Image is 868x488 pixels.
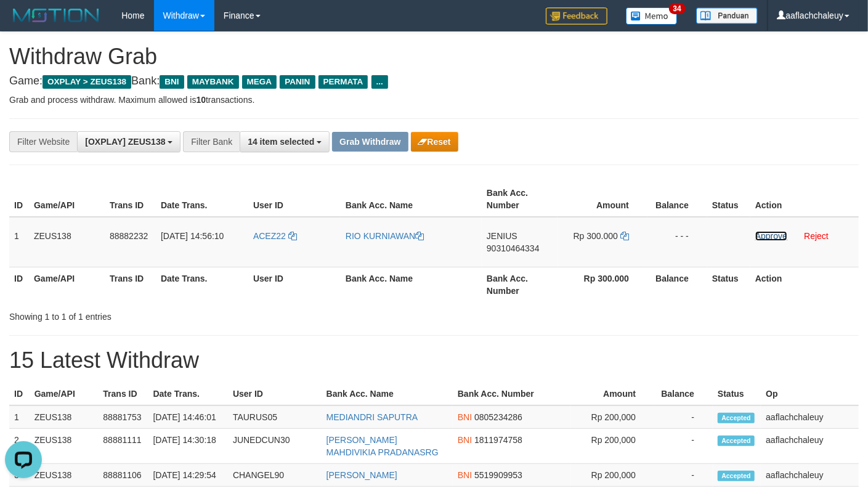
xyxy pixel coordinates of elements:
span: 14 item selected [248,137,314,147]
th: Trans ID [105,267,156,302]
th: ID [9,182,29,217]
th: Trans ID [98,383,148,405]
th: Trans ID [105,182,156,217]
td: 1 [9,217,29,267]
th: Date Trans. [148,383,228,405]
span: Copy 5519909953 to clipboard [474,470,522,480]
a: [PERSON_NAME] [327,470,397,480]
span: PANIN [280,75,315,89]
span: Accepted [718,436,755,446]
span: Copy 1811974758 to clipboard [474,435,522,445]
th: Bank Acc. Number [482,182,558,217]
td: ZEUS138 [30,405,99,429]
td: Rp 200,000 [571,429,654,464]
span: BNI [160,75,184,89]
th: Status [707,182,750,217]
td: 88881753 [98,405,148,429]
td: aaflachchaleuy [761,429,859,464]
span: BNI [458,412,472,422]
span: ... [371,75,388,89]
th: User ID [228,383,322,405]
th: ID [9,383,30,405]
a: Reject [804,231,829,241]
a: [PERSON_NAME] MAHDIVIKIA PRADANASRG [327,435,439,457]
span: ACEZ22 [253,231,286,241]
a: Approve [755,231,787,241]
img: Button%20Memo.svg [626,7,678,25]
td: ZEUS138 [30,429,99,464]
span: 34 [669,3,686,14]
th: Game/API [29,182,105,217]
strong: 10 [196,95,206,105]
span: MAYBANK [187,75,239,89]
span: JENIUS [487,231,517,241]
button: Reset [411,132,458,152]
th: Bank Acc. Number [482,267,558,302]
span: MEGA [242,75,277,89]
span: [DATE] 14:56:10 [161,231,224,241]
span: Rp 300.000 [574,231,618,241]
th: Bank Acc. Name [341,182,482,217]
a: Copy 300000 to clipboard [620,231,629,241]
td: 88881111 [98,429,148,464]
th: Bank Acc. Name [322,383,453,405]
th: Game/API [29,267,105,302]
img: panduan.png [696,7,758,24]
span: Copy 0805234286 to clipboard [474,412,522,422]
td: [DATE] 14:30:18 [148,429,228,464]
th: User ID [248,182,341,217]
span: [OXPLAY] ZEUS138 [85,137,165,147]
th: Balance [647,267,707,302]
div: Filter Bank [183,131,240,152]
td: 1 [9,405,30,429]
td: 2 [9,429,30,464]
img: MOTION_logo.png [9,6,103,25]
th: Op [761,383,859,405]
td: [DATE] 14:29:54 [148,464,228,487]
span: 88882232 [110,231,148,241]
a: RIO KURNIAWAN [346,231,424,241]
td: aaflachchaleuy [761,464,859,487]
td: Rp 200,000 [571,464,654,487]
a: MEDIANDRI SAPUTRA [327,412,418,422]
th: Amount [571,383,654,405]
th: Balance [647,182,707,217]
th: ID [9,267,29,302]
th: Status [713,383,761,405]
span: BNI [458,435,472,445]
th: Action [750,182,859,217]
td: 88881106 [98,464,148,487]
th: Rp 300.000 [558,267,647,302]
button: Open LiveChat chat widget [5,5,42,42]
span: BNI [458,470,472,480]
button: [OXPLAY] ZEUS138 [77,131,180,152]
p: Grab and process withdraw. Maximum allowed is transactions. [9,94,859,106]
a: ACEZ22 [253,231,297,241]
h4: Game: Bank: [9,75,859,87]
th: Game/API [30,383,99,405]
h1: 15 Latest Withdraw [9,348,859,373]
div: Showing 1 to 1 of 1 entries [9,306,352,323]
td: - [654,405,713,429]
td: aaflachchaleuy [761,405,859,429]
td: TAURUS05 [228,405,322,429]
span: Copy 90310464334 to clipboard [487,243,540,253]
th: Bank Acc. Name [341,267,482,302]
h1: Withdraw Grab [9,44,859,69]
div: Filter Website [9,131,77,152]
td: ZEUS138 [30,464,99,487]
td: JUNEDCUN30 [228,429,322,464]
th: Action [750,267,859,302]
span: PERMATA [318,75,368,89]
td: ZEUS138 [29,217,105,267]
th: Date Trans. [156,267,248,302]
th: Amount [558,182,647,217]
span: OXPLAY > ZEUS138 [43,75,131,89]
span: Accepted [718,471,755,481]
img: Feedback.jpg [546,7,607,25]
td: - [654,464,713,487]
td: - [654,429,713,464]
td: CHANGEL90 [228,464,322,487]
button: 14 item selected [240,131,330,152]
button: Grab Withdraw [332,132,408,152]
